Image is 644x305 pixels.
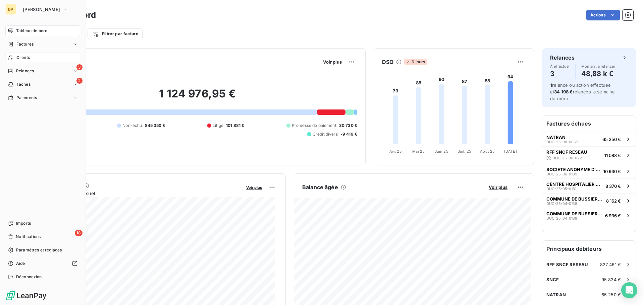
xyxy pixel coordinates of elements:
[5,258,80,269] a: Aide
[16,28,47,34] span: Tableau de bord
[244,184,264,190] button: Voir plus
[504,149,517,154] tspan: [DATE]
[213,123,223,129] span: Litige
[404,59,427,65] span: 6 jours
[487,184,509,190] button: Voir plus
[581,64,615,68] span: Montant à relancer
[542,178,636,193] button: CENTRE HOSPITALIER DE [GEOGRAPHIC_DATA]DUC-25-05-01818 370 €
[601,277,621,282] span: 95 834 €
[581,68,615,79] h4: 48,88 k €
[550,54,575,62] h6: Relances
[5,4,16,15] div: DP
[76,78,83,84] span: 2
[382,58,393,66] h6: DSO
[313,131,338,137] span: Crédit divers
[542,164,636,178] button: SOCIETE ANONYME D'HABITATIONS A LOYDUC-25-06-018910 930 €
[601,292,621,297] span: 65 250 €
[586,10,620,20] button: Actions
[600,262,621,267] span: 827 461 €
[621,282,637,298] div: Open Intercom Messenger
[16,68,34,74] span: Relances
[546,181,603,187] span: CENTRE HOSPITALIER DE [GEOGRAPHIC_DATA]
[542,241,636,257] h6: Principaux débiteurs
[76,64,83,70] span: 3
[323,59,342,65] span: Voir plus
[480,149,495,154] tspan: Août 25
[542,193,636,208] button: COMMUNE DE BUSSIERE GALANTDUC-25-04-01388 162 €
[546,216,577,220] span: DUC-25-04-0139
[16,234,41,240] span: Notifications
[542,146,636,164] button: RFF SNCF RESEAUDUC-25-06-022111 088 €
[550,82,615,101] span: relance ou action effectuée et relancés la semaine dernière.
[16,260,25,266] span: Aide
[292,123,336,129] span: Promesse de paiement
[16,41,34,47] span: Factures
[16,220,31,226] span: Imports
[542,116,636,132] h6: Factures échues
[546,196,603,202] span: COMMUNE DE BUSSIERE GALANT
[16,81,31,87] span: Tâches
[554,89,573,94] span: 34 198 €
[546,262,588,267] span: RFF SNCF RESEAU
[246,185,262,190] span: Voir plus
[389,149,402,154] tspan: Avr. 25
[546,187,576,191] span: DUC-25-05-0181
[145,123,165,129] span: 845 350 €
[38,87,357,107] h2: 1 124 976,95 €
[606,198,621,204] span: 8 162 €
[458,149,471,154] tspan: Juil. 25
[321,59,344,65] button: Voir plus
[412,149,425,154] tspan: Mai 25
[5,290,47,301] img: Logo LeanPay
[16,95,37,101] span: Paiements
[546,172,577,176] span: DUC-25-06-0189
[546,135,566,140] span: NATRAN
[489,184,507,190] span: Voir plus
[602,137,621,142] span: 65 250 €
[542,132,636,146] button: NATRANDUC-25-08-005265 250 €
[546,211,602,216] span: COMMUNE DE BUSSIERE GALANT
[88,28,143,39] button: Filtrer par facture
[542,208,636,223] button: COMMUNE DE BUSSIERE GALANTDUC-25-04-01396 936 €
[340,131,357,137] span: -9 419 €
[122,123,142,129] span: Non-échu
[604,153,621,158] span: 11 088 €
[552,156,583,160] span: DUC-25-06-0221
[23,7,60,12] span: [PERSON_NAME]
[546,277,559,282] span: SNCF
[550,82,552,88] span: 1
[546,202,577,206] span: DUC-25-04-0138
[339,123,357,129] span: 30 730 €
[226,123,244,129] span: 101 881 €
[38,190,241,197] span: Chiffre d'affaires mensuel
[605,213,621,218] span: 6 936 €
[75,230,83,236] span: 18
[546,140,578,144] span: DUC-25-08-0052
[546,292,566,297] span: NATRAN
[16,247,62,253] span: Paramètres et réglages
[16,274,42,280] span: Déconnexion
[546,149,587,155] span: RFF SNCF RESEAU
[605,183,621,189] span: 8 370 €
[550,64,570,68] span: À effectuer
[16,55,30,61] span: Clients
[302,183,338,191] h6: Balance âgée
[603,169,621,174] span: 10 930 €
[435,149,448,154] tspan: Juin 25
[546,167,601,172] span: SOCIETE ANONYME D'HABITATIONS A LOY
[550,68,570,79] h4: 3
